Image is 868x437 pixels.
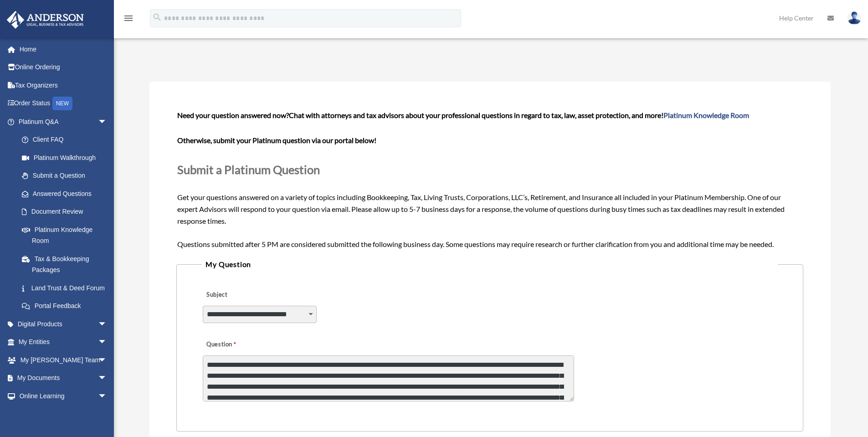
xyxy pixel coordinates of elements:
a: Platinum Walkthrough [13,149,121,167]
span: Get your questions answered on a variety of topics including Bookkeeping, Tax, Living Trusts, Cor... [177,111,802,248]
a: Portal Feedback [13,297,121,315]
img: User Pic [847,11,861,25]
span: arrow_drop_down [98,387,116,406]
span: arrow_drop_down [98,113,116,131]
i: search [152,12,162,22]
a: Client FAQ [13,131,121,149]
a: Platinum Knowledge Room [13,221,121,250]
i: menu [123,13,134,24]
a: Submit a Question [13,167,116,185]
a: Order StatusNEW [6,94,121,113]
span: arrow_drop_down [98,369,116,388]
a: menu [123,16,134,24]
a: Answered Questions [13,185,121,203]
span: arrow_drop_down [98,351,116,370]
a: Online Ordering [6,58,121,77]
a: Platinum Knowledge Room [663,111,749,119]
a: My Entitiesarrow_drop_down [6,333,121,351]
img: Anderson Advisors Platinum Portal [4,11,87,29]
a: Online Learningarrow_drop_down [6,387,121,405]
span: arrow_drop_down [98,315,116,334]
span: Chat with attorneys and tax advisors about your professional questions in regard to tax, law, ass... [289,111,749,119]
label: Subject [203,289,289,302]
a: My Documentsarrow_drop_down [6,369,121,387]
label: Question [203,339,273,351]
a: Platinum Q&Aarrow_drop_down [6,113,121,131]
a: Tax Organizers [6,76,121,94]
span: arrow_drop_down [98,333,116,352]
span: Need your question answered now? [177,111,289,119]
b: Otherwise, submit your Platinum question via our portal below! [177,136,376,144]
a: Land Trust & Deed Forum [13,279,121,297]
div: NEW [52,97,72,110]
a: Billingarrow_drop_down [6,405,121,423]
legend: My Question [202,258,777,271]
a: Tax & Bookkeeping Packages [13,250,121,279]
span: Submit a Platinum Question [177,163,320,176]
a: My [PERSON_NAME] Teamarrow_drop_down [6,351,121,369]
a: Document Review [13,203,121,221]
span: arrow_drop_down [98,405,116,424]
a: Digital Productsarrow_drop_down [6,315,121,333]
a: Home [6,40,121,58]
